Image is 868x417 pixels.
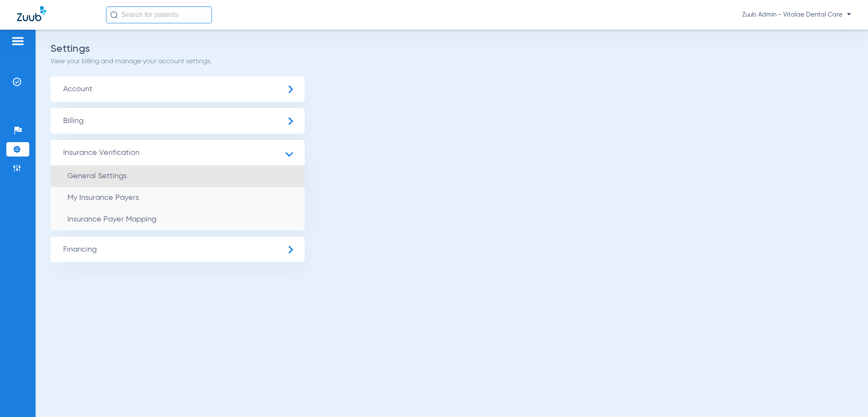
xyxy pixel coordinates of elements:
span: General Settings [67,172,127,180]
input: Search for patients [106,6,212,23]
p: View your billing and manage your account settings. [50,57,853,66]
iframe: Chat Widget [826,376,868,417]
h2: Settings [50,45,853,53]
span: Insurance Verification [50,140,305,165]
span: Financing [50,237,305,262]
span: Account [50,76,305,102]
span: Insurance Payer Mapping [67,215,156,223]
img: Search Icon [110,11,118,19]
span: Zuub Admin - Vitalae Dental Care [742,11,851,19]
span: My Insurance Payers [67,194,139,202]
span: Billing [50,108,305,134]
img: Zuub Logo [17,6,46,21]
img: hamburger-icon [11,36,25,46]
